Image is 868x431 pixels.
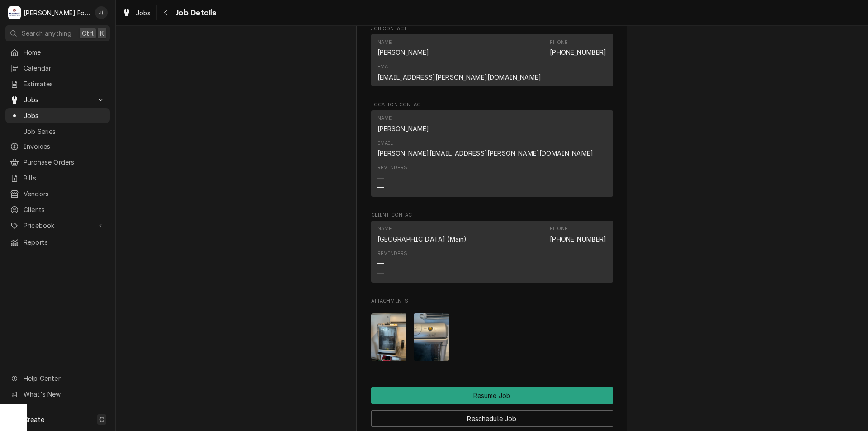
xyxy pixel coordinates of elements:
span: Pricebook [24,221,92,230]
a: [EMAIL_ADDRESS][PERSON_NAME][DOMAIN_NAME] [377,73,542,81]
a: Invoices [5,139,110,154]
div: Phone [550,225,567,232]
span: Home [24,47,105,57]
a: Calendar [5,61,110,76]
div: Attachments [371,298,613,368]
a: Estimates [5,76,110,91]
a: Home [5,45,110,60]
span: Jobs [136,8,151,18]
img: 6ScfPeESRuk0rKM4nVWm [414,313,449,361]
div: [PERSON_NAME] [377,47,429,57]
div: Name [377,115,429,133]
a: Go to What's New [5,387,110,402]
div: Name [377,39,429,57]
div: Name [377,115,392,122]
span: Location Contact [371,101,613,109]
button: Resume Job [371,387,613,404]
span: Invoices [24,142,105,151]
div: Button Group Row [371,404,613,427]
div: — [377,173,384,183]
div: Jeff Debigare (109)'s Avatar [95,6,108,19]
div: Email [377,140,594,158]
div: Job Contact List [371,34,613,90]
div: Contact [371,34,613,86]
a: Go to Pricebook [5,218,110,233]
div: Reminders [377,250,407,257]
div: Name [377,39,392,46]
span: Vendors [24,189,105,199]
div: Contact [371,110,613,197]
div: Location Contact List [371,110,613,201]
span: Create [24,416,44,423]
span: Clients [24,205,105,214]
a: Bills [5,171,110,185]
div: Contact [371,221,613,283]
div: [PERSON_NAME] [377,124,429,133]
span: Estimates [24,79,105,89]
span: Jobs [24,95,92,104]
div: M [8,6,21,19]
div: [GEOGRAPHIC_DATA] (Main) [377,234,467,244]
div: Client Contact List [371,221,613,287]
div: — [377,268,384,278]
span: Job Series [24,127,105,136]
button: Search anythingCtrlK [5,25,110,41]
button: Reschedule Job [371,410,613,427]
span: Reports [24,237,105,247]
div: Phone [550,225,606,243]
img: 9vBNNAr3QYqnwlO52N2W [371,313,407,361]
div: Job Contact [371,25,613,90]
span: C [99,415,104,424]
a: [PHONE_NUMBER] [550,235,606,243]
span: Calendar [24,63,105,73]
a: [PERSON_NAME][EMAIL_ADDRESS][PERSON_NAME][DOMAIN_NAME] [377,149,594,157]
div: Phone [550,39,606,57]
a: Jobs [5,108,110,123]
span: Jobs [24,111,105,120]
a: Go to Help Center [5,371,110,386]
span: Search anything [22,28,71,38]
a: Job Series [5,124,110,139]
a: Clients [5,202,110,217]
div: J( [95,6,108,19]
div: Client Contact [371,212,613,286]
button: Navigate back [159,5,173,20]
a: Purchase Orders [5,155,110,170]
span: Attachments [371,306,613,368]
div: — [377,183,384,192]
a: [PHONE_NUMBER] [550,48,606,56]
div: Reminders [377,164,407,171]
span: What's New [24,389,104,399]
span: K [100,28,104,38]
div: Reminders [377,164,407,192]
a: Reports [5,235,110,250]
span: Client Contact [371,212,613,219]
div: Name [377,225,467,243]
a: Vendors [5,186,110,201]
div: — [377,259,384,268]
div: Marshall Food Equipment Service's Avatar [8,6,21,19]
a: Jobs [118,5,155,20]
div: Email [377,140,393,147]
span: Ctrl [82,28,94,38]
span: Job Contact [371,25,613,33]
span: Help Center [24,374,104,383]
span: Attachments [371,298,613,305]
span: Job Details [173,7,217,19]
div: Location Contact [371,101,613,200]
span: Bills [24,173,105,183]
div: Email [377,63,542,81]
div: Name [377,225,392,232]
div: [PERSON_NAME] Food Equipment Service [24,8,90,18]
div: Email [377,63,393,71]
div: Reminders [377,250,407,278]
div: Phone [550,39,567,46]
a: Go to Jobs [5,92,110,107]
span: Purchase Orders [24,157,105,167]
div: Button Group Row [371,387,613,404]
